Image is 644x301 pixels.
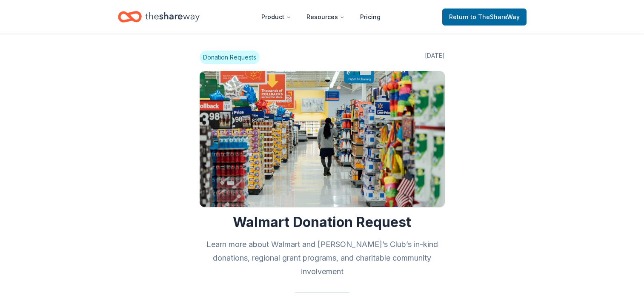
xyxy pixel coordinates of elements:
[449,12,520,22] span: Return
[200,71,445,207] img: Image for Walmart Donation Request
[300,9,352,26] button: Resources
[425,51,445,64] span: [DATE]
[255,7,387,27] nav: Main
[470,13,520,20] span: to TheShareWay
[200,214,445,231] h1: Walmart Donation Request
[118,7,200,27] a: Home
[255,9,298,26] button: Product
[200,51,260,64] span: Donation Requests
[353,9,387,26] a: Pricing
[442,9,527,26] a: Returnto TheShareWay
[200,238,445,278] h2: Learn more about Walmart and [PERSON_NAME]’s Club’s in-kind donations, regional grant programs, a...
